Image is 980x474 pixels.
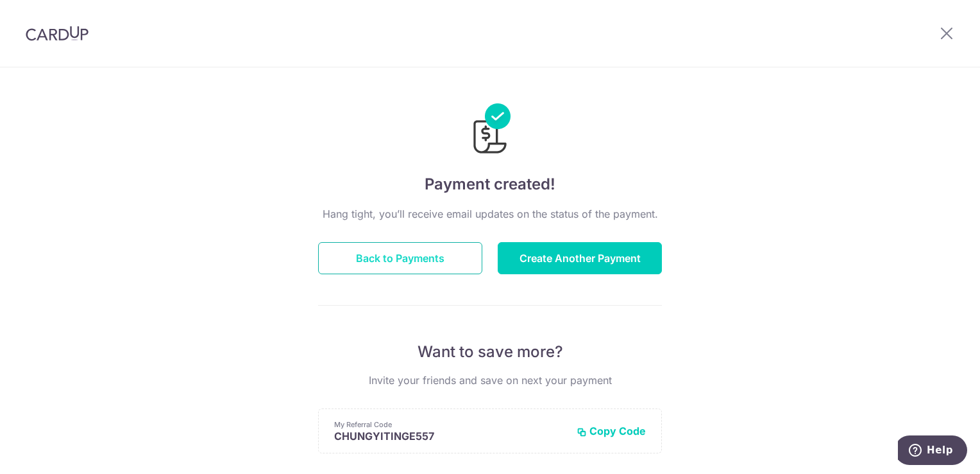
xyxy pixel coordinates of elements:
p: Invite your friends and save on next your payment [318,373,662,388]
p: CHUNGYITINGE557 [334,430,566,443]
img: Payments [469,103,511,157]
button: Copy Code [577,425,646,437]
img: CardUp [26,26,89,41]
iframe: Opens a widget where you can find more information [898,435,967,468]
p: Want to save more? [318,342,662,362]
p: My Referral Code [334,419,566,430]
h4: Payment created! [318,173,662,196]
p: Hang tight, you’ll receive email updates on the status of the payment. [318,206,662,222]
button: Create Another Payment [498,242,662,274]
button: Back to Payments [318,242,482,274]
